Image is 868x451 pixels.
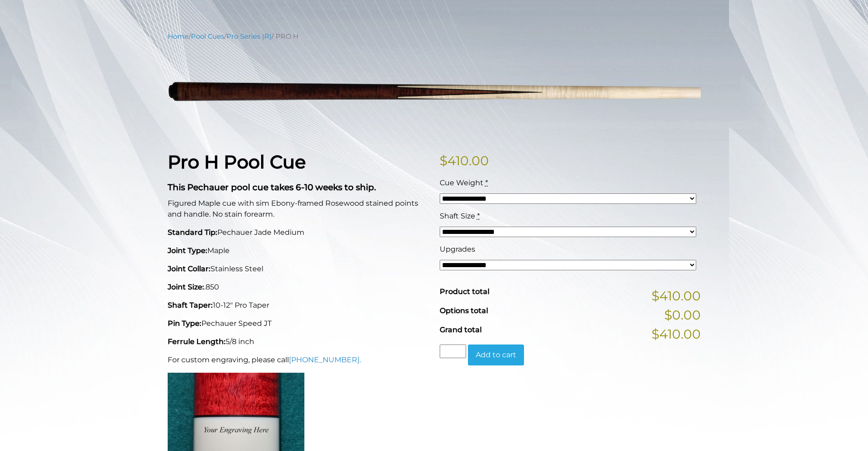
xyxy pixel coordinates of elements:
[440,306,488,315] span: Options total
[168,198,429,220] p: Figured Maple cue with sim Ebony-framed Rosewood stained points and handle. No stain forearm.
[440,178,483,187] span: Cue Weight
[168,182,376,193] strong: This Pechauer pool cue takes 6-10 weeks to ship.
[440,153,489,168] bdi: 410.00
[191,32,224,41] a: Pool Cues
[440,245,475,253] span: Upgrades
[440,345,466,358] input: Product quantity
[168,227,429,238] p: Pechauer Jade Medium
[468,345,524,365] button: Add to cart
[652,286,701,305] span: $410.00
[168,151,306,173] strong: Pro H Pool Cue
[168,301,213,309] strong: Shaft Taper:
[168,48,701,137] img: PRO-H.png
[168,319,201,328] strong: Pin Type:
[168,318,429,329] p: Pechauer Speed JT
[168,337,226,346] strong: Ferrule Length:
[485,178,488,187] abbr: required
[226,32,272,41] a: Pro Series (R)
[440,325,482,334] span: Grand total
[652,324,701,344] span: $410.00
[168,283,204,291] strong: Joint Size:
[440,287,489,296] span: Product total
[168,264,211,273] strong: Joint Collar:
[477,212,480,220] abbr: required
[168,282,429,293] p: .850
[168,245,429,256] p: Maple
[440,212,475,220] span: Shaft Size
[168,336,429,347] p: 5/8 inch
[168,31,701,41] nav: Breadcrumb
[168,228,217,237] strong: Standard Tip:
[440,153,447,168] span: $
[168,355,429,365] p: For custom engraving, please call
[168,264,429,274] p: Stainless Steel
[664,305,701,324] span: $0.00
[289,355,361,364] a: [PHONE_NUMBER].
[168,300,429,311] p: 10-12" Pro Taper
[168,246,207,255] strong: Joint Type:
[168,32,189,41] a: Home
